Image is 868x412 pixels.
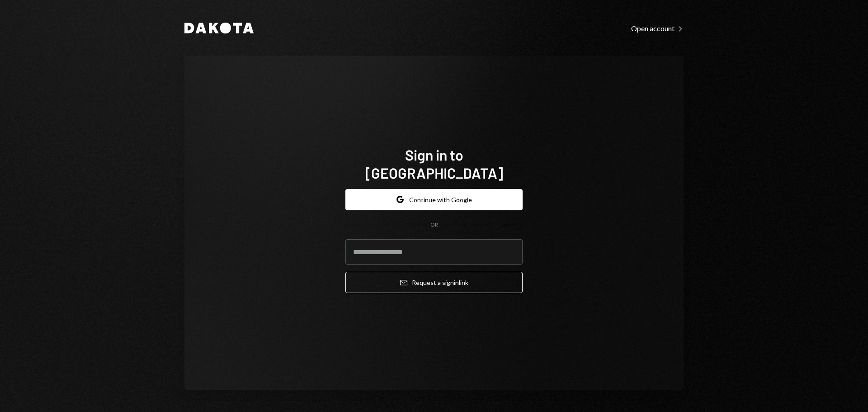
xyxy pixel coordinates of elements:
[430,221,438,229] div: OR
[345,146,523,182] h1: Sign in to [GEOGRAPHIC_DATA]
[631,23,684,33] a: Open account
[631,24,684,33] div: Open account
[345,189,523,210] button: Continue with Google
[345,272,523,293] button: Request a signinlink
